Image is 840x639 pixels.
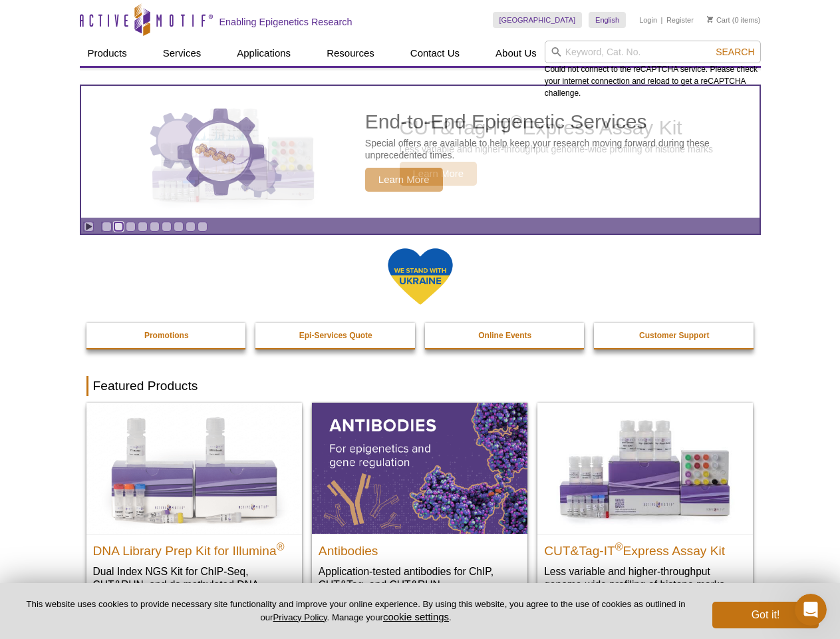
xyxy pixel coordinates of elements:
a: DNA Library Prep Kit for Illumina DNA Library Prep Kit for Illumina® Dual Index NGS Kit for ChIP-... [86,403,302,618]
a: English [589,12,626,28]
strong: Epi-Services Quote [299,331,372,340]
a: All Antibodies Antibodies Application-tested antibodies for ChIP, CUT&Tag, and CUT&RUN. [312,403,527,604]
strong: Online Events [478,331,531,340]
a: Go to slide 6 [162,222,172,232]
img: Your Cart [707,16,713,23]
a: Register [666,15,694,25]
a: Products [80,41,135,66]
img: All Antibodies [312,403,527,533]
a: Cart [707,15,730,25]
a: Login [639,15,657,25]
a: Privacy Policy [273,612,327,622]
a: Contact Us [402,41,468,66]
p: This website uses cookies to provide necessary site functionality and improve your online experie... [21,598,690,624]
a: CUT&Tag-IT® Express Assay Kit CUT&Tag-IT®Express Assay Kit Less variable and higher-throughput ge... [537,403,753,604]
div: Could not connect to the reCAPTCHA service. Please check your internet connection and reload to g... [545,41,761,99]
strong: Promotions [144,331,189,340]
li: | [661,12,663,28]
p: Application-tested antibodies for ChIP, CUT&Tag, and CUT&RUN. [319,564,521,592]
a: Go to slide 9 [198,222,208,232]
sup: ® [615,540,623,552]
span: Search [716,47,754,57]
a: Go to slide 1 [102,222,112,232]
a: Go to slide 7 [174,222,184,232]
a: Services [155,41,210,66]
a: Go to slide 8 [186,222,196,232]
button: Search [712,46,758,58]
a: Go to slide 2 [114,222,124,232]
h2: Featured Products [86,376,754,396]
a: About Us [488,41,545,66]
p: Dual Index NGS Kit for ChIP-Seq, CUT&RUN, and ds methylated DNA assays. [93,564,295,605]
a: Go to slide 3 [126,222,136,232]
a: Online Events [425,323,586,348]
button: cookie settings [383,611,449,622]
a: Customer Support [594,323,755,348]
img: We Stand With Ukraine [387,247,454,306]
a: Applications [229,41,299,66]
h2: Antibodies [319,538,521,558]
button: Got it! [712,602,819,628]
p: Less variable and higher-throughput genome-wide profiling of histone marks​. [544,564,746,592]
a: Go to slide 5 [150,222,160,232]
a: Resources [319,41,382,66]
a: Toggle autoplay [84,222,94,232]
img: DNA Library Prep Kit for Illumina [86,403,302,533]
h2: Enabling Epigenetics Research [219,16,352,28]
a: Promotions [86,323,247,348]
h2: DNA Library Prep Kit for Illumina [93,538,295,558]
li: (0 items) [707,12,761,28]
h2: CUT&Tag-IT Express Assay Kit [544,538,746,558]
strong: Customer Support [639,331,709,340]
a: Epi-Services Quote [255,323,416,348]
a: [GEOGRAPHIC_DATA] [493,12,583,28]
a: Go to slide 4 [138,222,148,232]
sup: ® [277,540,285,552]
iframe: Intercom live chat [795,594,827,626]
input: Keyword, Cat. No. [545,41,761,63]
img: CUT&Tag-IT® Express Assay Kit [537,403,753,533]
